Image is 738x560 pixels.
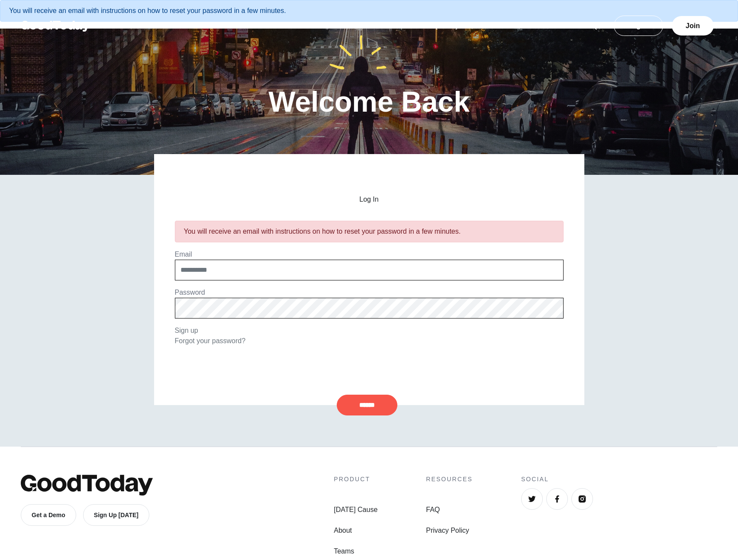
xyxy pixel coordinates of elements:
[531,22,572,29] a: Teams
[426,475,473,484] h4: Resources
[175,196,564,203] h2: Log In
[21,21,90,32] img: GoodToday
[21,475,153,496] img: GoodToday
[528,495,536,503] img: Twitter
[571,488,593,510] a: Instagram
[334,475,377,484] h4: Product
[175,327,198,334] a: Sign up
[426,505,473,515] a: FAQ
[425,22,490,29] a: [DATE] Cause
[334,525,377,536] a: About
[175,337,246,344] a: Forgot your password?
[334,546,377,557] a: Teams
[21,504,76,526] a: Get a Demo
[490,22,529,29] a: About
[426,525,473,536] a: Privacy Policy
[175,251,192,258] label: Email
[175,289,205,296] label: Password
[334,505,377,515] a: [DATE] Cause
[614,16,663,36] a: Log In
[184,226,554,237] div: You will receive an email with instructions on how to reset your password in a few minutes.
[578,495,587,503] img: Instagram
[574,22,608,29] a: FAQ
[546,488,568,510] a: Facebook
[672,16,714,35] a: Join
[521,475,717,484] h4: Social
[553,495,561,503] img: Facebook
[521,488,543,510] a: Twitter
[83,504,149,526] a: Sign Up [DATE]
[268,87,470,116] h1: Welcome Back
